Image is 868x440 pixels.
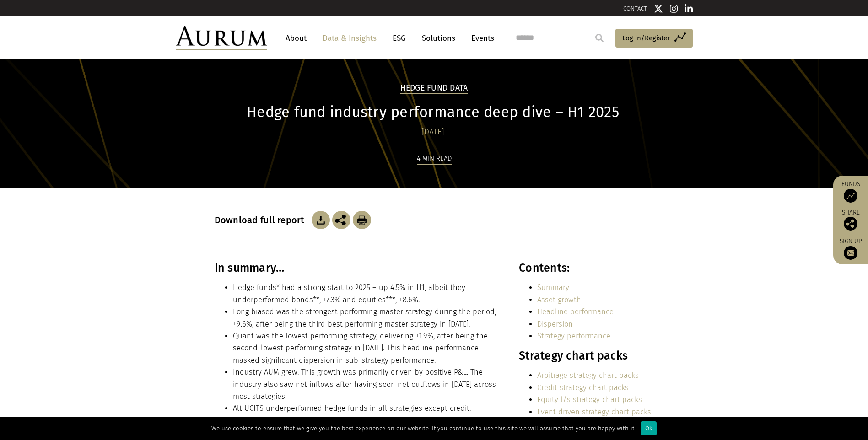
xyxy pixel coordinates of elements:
li: Hedge funds* had a strong start to 2025 – up 4.5% in H1, albeit they underperformed bonds**, +7.3... [233,282,499,306]
a: Sign up [838,237,863,260]
li: Long biased was the strongest performing master strategy during the period, +9.6%, after being th... [233,306,499,330]
h3: In summary… [215,261,499,275]
h3: Strategy chart packs [519,349,651,363]
a: Dispersion [537,320,573,328]
div: Ok [641,421,657,435]
img: Download Article [353,211,371,229]
img: Instagram icon [670,4,678,13]
li: Industry AUM grew. This growth was primarily driven by positive P&L. The industry also saw net in... [233,366,499,402]
a: Funds [838,180,863,203]
a: Events [467,30,494,47]
input: Submit [590,29,609,47]
a: Solutions [417,30,460,47]
h3: Download full report [215,215,309,225]
li: Alt UCITS underperformed hedge funds in all strategies except credit. [233,402,499,414]
h2: Hedge Fund Data [400,83,468,94]
img: Sign up to our newsletter [844,246,857,260]
img: Share this post [844,217,857,231]
a: Log in/Register [615,29,693,48]
h1: Hedge fund industry performance deep dive – H1 2025 [215,103,652,121]
a: CONTACT [623,5,647,12]
a: Strategy performance [537,332,610,340]
a: ESG [388,30,410,47]
span: Log in/Register [622,32,670,43]
div: Share [838,209,863,231]
img: Access Funds [844,189,857,203]
h3: Contents: [519,261,651,275]
div: 4 min read [417,153,452,165]
img: Share this post [332,211,350,229]
img: Linkedin icon [685,4,693,13]
a: Data & Insights [318,30,381,47]
a: Headline performance [537,307,614,316]
a: Arbitrage strategy chart packs [537,371,639,380]
a: Event driven strategy chart packs [537,408,651,416]
a: Equity l/s strategy chart packs [537,395,642,404]
img: Aurum [176,26,267,50]
a: About [281,30,311,47]
a: Asset growth [537,295,581,304]
a: Summary [537,283,569,292]
li: Quant was the lowest performing strategy, delivering +1.9%, after being the second-lowest perform... [233,330,499,366]
div: [DATE] [215,126,652,139]
img: Twitter icon [654,4,663,13]
a: Credit strategy chart packs [537,383,629,392]
img: Download Article [312,211,330,229]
